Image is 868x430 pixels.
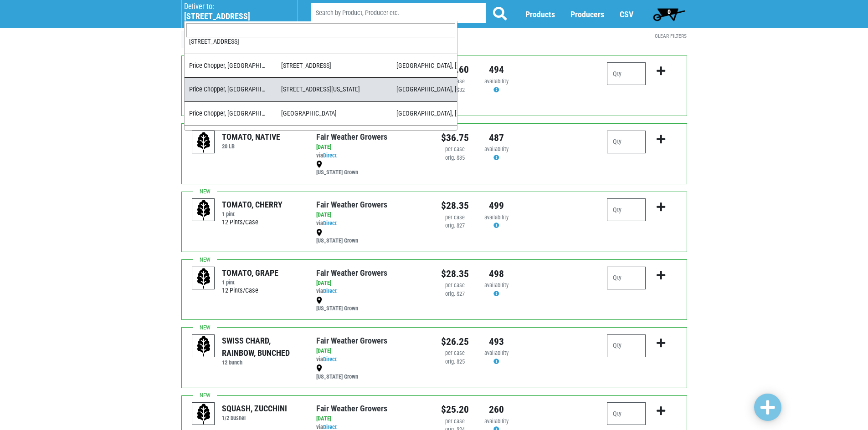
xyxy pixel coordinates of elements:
div: $28.35 [441,267,469,281]
a: 0 [649,5,689,23]
a: Clear Filters [655,33,687,39]
a: Fair Weather Growers [316,404,387,413]
span: availability [484,282,508,288]
div: TOMATO, GRAPE [222,267,278,279]
span: 12 Pints/Case [222,218,258,226]
span: availability [484,146,508,152]
div: Price Chopper, [GEOGRAPHIC_DATA], #209 [182,109,275,119]
div: [GEOGRAPHIC_DATA], [GEOGRAPHIC_DATA] [390,85,459,95]
div: 493 [483,334,510,349]
div: via [316,219,427,228]
div: orig. $27 [441,290,469,298]
div: 260 [483,402,510,417]
div: orig. $25 [441,358,469,366]
input: Qty [607,198,646,221]
div: $28.35 [441,198,469,213]
div: per case [441,349,469,358]
div: orig. $35 [441,154,469,162]
div: Price Chopper, [GEOGRAPHIC_DATA], #232 [182,85,275,95]
img: placeholder-variety-43d6402dacf2d531de610a020419775a.svg [192,267,215,290]
div: [STREET_ADDRESS] [274,61,390,71]
div: [DATE] [316,211,427,219]
div: [GEOGRAPHIC_DATA], [GEOGRAPHIC_DATA] [390,109,459,119]
input: Qty [607,131,646,153]
span: 0 [668,8,671,15]
div: $25.20 [441,402,469,417]
input: Search by Product, Producer etc. [311,3,486,23]
div: [DATE] [316,279,427,288]
a: Fair Weather Growers [316,200,387,209]
div: 499 [483,198,510,213]
img: map_marker-0e94453035b3232a4d21701695807de9.png [316,297,322,304]
a: Fair Weather Growers [316,268,387,278]
div: 494 [483,62,510,77]
a: Direct [323,220,337,227]
img: placeholder-variety-43d6402dacf2d531de610a020419775a.svg [192,131,215,154]
div: [STREET_ADDRESS] [182,37,275,47]
a: Direct [323,152,337,159]
span: availability [484,349,508,356]
div: $36.75 [441,131,469,145]
img: map_marker-0e94453035b3232a4d21701695807de9.png [316,161,322,168]
div: [DATE] [316,347,427,355]
div: SQUASH, ZUCCHINI [222,402,287,415]
h6: 20 LB [222,143,280,150]
span: availability [484,214,508,221]
div: 487 [483,131,510,145]
h6: 1/2 bushel [222,415,287,421]
input: Qty [607,402,646,425]
p: Deliver to: [184,2,288,11]
a: Producers [570,10,604,19]
a: CSV [620,10,633,19]
h6: 12 bunch [222,359,303,366]
div: 498 [483,267,510,281]
input: Qty [607,334,646,357]
a: Products [525,10,555,19]
a: Fair Weather Growers [316,132,387,142]
a: Direct [323,356,337,363]
img: placeholder-variety-43d6402dacf2d531de610a020419775a.svg [192,199,215,222]
div: per case [441,417,469,426]
span: 12 Pints/Case [222,287,258,294]
h6: 1 pint [222,211,282,218]
span: availability [484,78,508,85]
div: orig. $27 [441,222,469,230]
div: [DATE] [316,415,427,423]
div: Price Chopper, [GEOGRAPHIC_DATA], #204 [182,61,275,71]
div: [STREET_ADDRESS][US_STATE] [274,85,390,95]
a: Fair Weather Growers [316,336,387,345]
div: [US_STATE] Grown [316,296,427,313]
div: per case [441,145,469,154]
div: via [316,355,427,364]
img: placeholder-variety-43d6402dacf2d531de610a020419775a.svg [192,403,215,425]
input: Qty [607,267,646,289]
div: [GEOGRAPHIC_DATA] [274,109,390,119]
a: XPrice Chopper, [GEOGRAPHIC_DATA], #221 [181,31,311,48]
img: placeholder-variety-43d6402dacf2d531de610a020419775a.svg [192,335,215,358]
div: [DATE] [316,143,427,152]
div: [US_STATE] Grown [316,228,427,245]
div: SWISS CHARD, RAINBOW, BUNCHED [222,334,303,359]
div: [US_STATE] Grown [316,364,427,381]
a: Direct [323,288,337,294]
div: [GEOGRAPHIC_DATA], [GEOGRAPHIC_DATA] [390,61,459,71]
div: via [316,152,427,160]
h5: [STREET_ADDRESS] [184,11,288,21]
img: map_marker-0e94453035b3232a4d21701695807de9.png [316,229,322,236]
div: $26.25 [441,334,469,349]
div: via [316,287,427,296]
h6: 1 pint [222,279,278,286]
div: [US_STATE] Grown [316,160,427,177]
img: map_marker-0e94453035b3232a4d21701695807de9.png [316,364,322,372]
span: availability [484,418,508,425]
div: per case [441,213,469,222]
div: per case [441,281,469,290]
div: TOMATO, NATIVE [222,131,280,143]
div: TOMATO, CHERRY [222,198,282,211]
input: Qty [607,62,646,85]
